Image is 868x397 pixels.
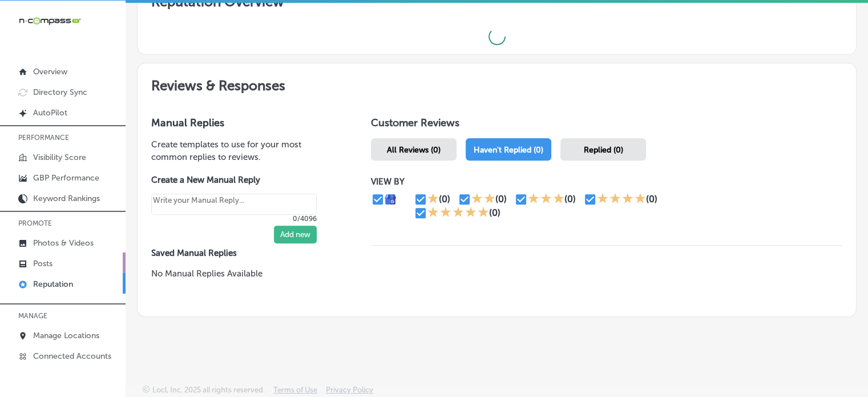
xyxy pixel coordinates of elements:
h1: Customer Reviews [371,117,842,134]
textarea: Create your Quick Reply [151,194,317,215]
span: All Reviews (0) [387,145,441,155]
label: Saved Manual Replies [151,248,334,258]
div: (0) [495,194,507,204]
div: (0) [439,194,450,204]
p: Photos & Videos [33,238,94,248]
div: 2 Stars [471,193,495,206]
img: 660ab0bf-5cc7-4cb8-ba1c-48b5ae0f18e60NCTV_CLogo_TV_Black_-500x88.png [18,15,81,26]
p: Overview [33,67,67,77]
div: (0) [564,194,576,204]
p: No Manual Replies Available [151,267,334,280]
div: 3 Stars [528,193,564,206]
p: Locl, Inc. 2025 all rights reserved. [152,386,265,394]
p: Keyword Rankings [33,194,100,203]
p: Directory Sync [33,87,87,97]
p: VIEW BY [371,177,748,187]
p: 0/4096 [151,215,317,223]
div: 5 Stars [427,206,489,220]
p: Create templates to use for your most common replies to reviews. [151,138,334,163]
p: Visibility Score [33,153,86,162]
span: Haven't Replied (0) [474,145,543,155]
p: Posts [33,259,53,268]
div: 1 Star [427,193,439,206]
div: 4 Stars [597,193,646,206]
button: Add new [274,226,317,243]
label: Create a New Manual Reply [151,175,317,185]
p: Manage Locations [33,331,99,340]
div: (0) [646,194,657,204]
p: Reputation [33,279,73,289]
p: AutoPilot [33,108,67,118]
h2: Reviews & Responses [138,63,856,103]
div: (0) [489,207,500,218]
p: GBP Performance [33,173,99,183]
h3: Manual Replies [151,117,334,129]
p: Connected Accounts [33,351,111,361]
span: Replied (0) [584,145,623,155]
